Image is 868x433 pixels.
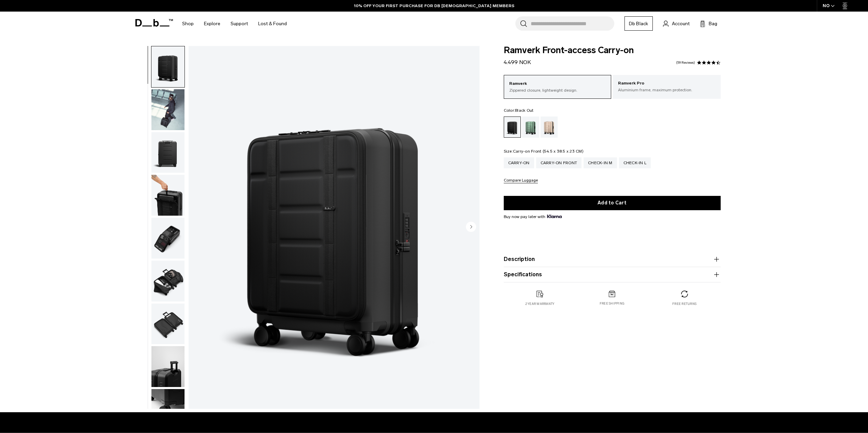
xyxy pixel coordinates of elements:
a: Green Ray [522,117,539,138]
img: Ramverk Front-access Carry-on Black Out [151,132,185,173]
legend: Size: [504,149,584,153]
img: Ramverk Front-access Carry-on Black Out [151,46,185,87]
img: Ramverk Front-access Carry-on Black Out [151,261,185,301]
legend: Color: [504,108,534,112]
a: 59 reviews [676,61,695,64]
span: Carry-on Front (54.5 x 38.5 x 23 CM) [513,149,584,154]
button: Ramverk Front-access Carry-on Black Out [151,46,185,88]
li: 1 / 11 [189,46,480,409]
a: Support [231,12,248,36]
button: Ramverk Front-access Carry-on Black Out [151,303,185,345]
button: Ramverk Front-access Carry-on Black Out [151,260,185,302]
img: Ramverk Front-access Carry-on Black Out [189,46,480,409]
p: Ramverk [509,80,606,87]
span: Bag [709,20,717,27]
a: Lost & Found [258,12,287,36]
button: Ramverk Front-access Carry-on Black Out [151,132,185,173]
a: Db Black [624,16,653,31]
p: 2 year warranty [525,301,555,306]
span: Buy now pay later with [504,214,562,220]
p: Free returns [672,301,696,306]
span: Ramverk Front-access Carry-on [504,46,721,55]
button: Ramverk Front-access Carry-on Black Out [151,389,185,430]
button: Next slide [466,221,476,233]
button: Description [504,255,721,263]
p: Ramverk Pro [618,80,716,87]
a: 10% OFF YOUR FIRST PURCHASE FOR DB [DEMOGRAPHIC_DATA] MEMBERS [354,3,514,9]
a: Explore [204,12,220,36]
button: Ramverk Front-access Carry-on Black Out [151,89,185,130]
span: 4.499 NOK [504,59,531,65]
button: Ramverk Front-access Carry-on Black Out [151,346,185,387]
a: Black Out [504,117,521,138]
span: Black Out [515,108,533,113]
a: Ramverk Pro Aluminium frame, maximum protection. [613,75,721,98]
button: Specifications [504,270,721,279]
span: Account [672,20,690,27]
img: Ramverk Front-access Carry-on Black Out [151,346,185,387]
nav: Main Navigation [177,12,292,36]
img: Ramverk Front-access Carry-on Black Out [151,304,185,344]
a: Account [663,19,690,28]
img: Ramverk-front-access-1.png [151,175,185,216]
a: Check-in L [619,157,651,168]
button: Ramverk-front-access.png [151,217,185,259]
img: {"height" => 20, "alt" => "Klarna"} [547,215,562,218]
button: Bag [700,19,717,28]
a: Carry-on [504,157,534,168]
p: Zippered closure, lightweight design. [509,87,606,93]
p: Free shipping [600,301,624,306]
a: Shop [182,12,194,36]
a: Fogbow Beige [541,117,558,138]
a: Carry-on Front [536,157,582,168]
button: Ramverk-front-access-1.png [151,174,185,216]
button: Add to Cart [504,196,721,210]
button: Compare Luggage [504,178,538,183]
img: Ramverk Front-access Carry-on Black Out [151,89,185,130]
a: Check-in M [584,157,617,168]
img: Ramverk Front-access Carry-on Black Out [151,389,185,430]
p: Aluminium frame, maximum protection. [618,87,716,93]
img: Ramverk-front-access.png [151,218,185,259]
